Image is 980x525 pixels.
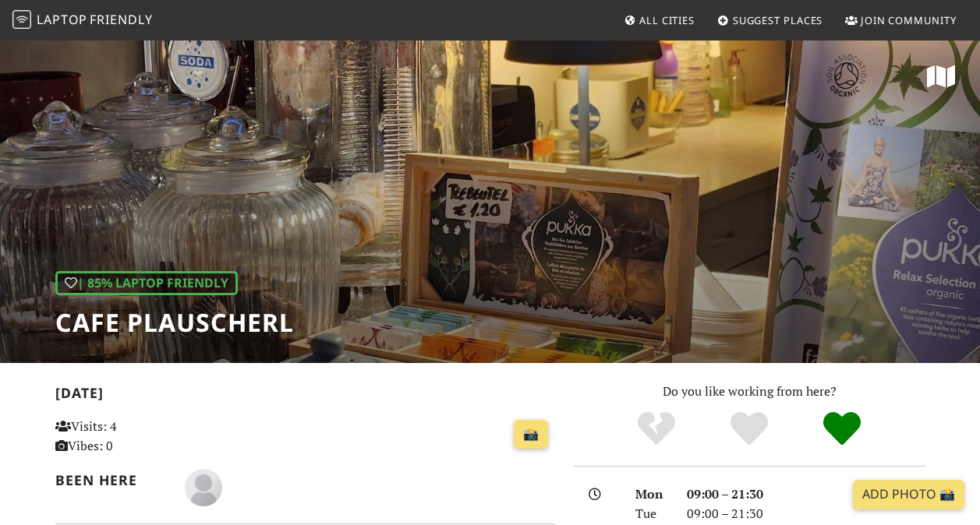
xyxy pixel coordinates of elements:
div: | 85% Laptop Friendly [55,271,238,296]
div: Mon [626,484,678,505]
a: Join Community [839,6,963,34]
div: Yes [703,410,796,449]
a: Add Photo 📸 [853,480,964,509]
span: Join Community [861,13,957,27]
div: Definitely! [795,410,888,449]
a: All Cities [617,6,701,34]
p: Visits: 4 Vibes: 0 [55,417,210,456]
h1: Cafe Plauscherl [55,308,294,337]
a: LaptopFriendly LaptopFriendly [12,7,153,34]
div: 09:00 – 21:30 [678,484,935,505]
span: Laptop [37,11,87,28]
p: Do you like working from here? [574,382,925,402]
span: All Cities [639,13,695,27]
span: Suggest Places [733,13,823,27]
a: 📸 [514,420,548,449]
h2: [DATE] [55,385,555,407]
a: Suggest Places [711,6,830,34]
span: Friendly [90,11,152,28]
span: Wolfgang Schwarz [185,477,222,495]
div: No [610,410,703,449]
img: LaptopFriendly [12,10,31,29]
img: blank-535327c66bd565773addf3077783bbfce4b00ec00e9fd257753287c682c7fa38.png [185,469,222,506]
div: 09:00 – 21:30 [678,504,935,524]
div: Tue [626,504,678,524]
h2: Been here [55,472,166,488]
